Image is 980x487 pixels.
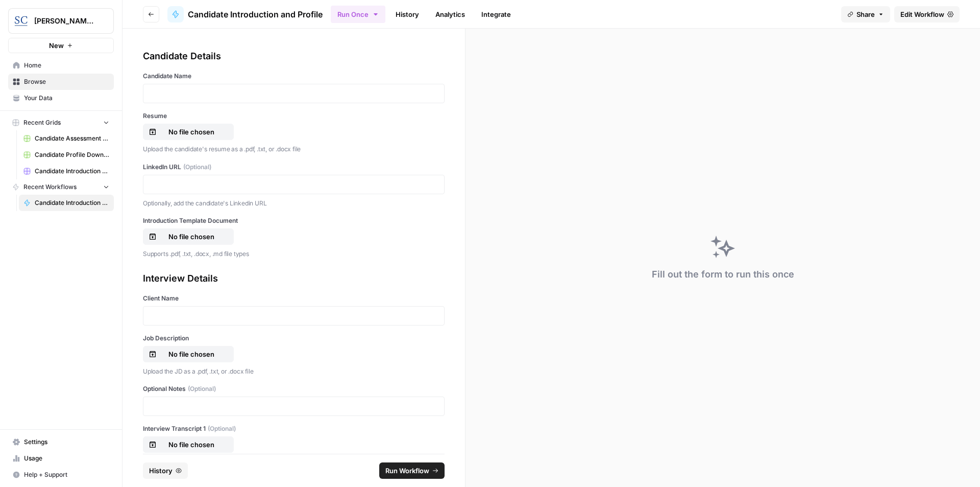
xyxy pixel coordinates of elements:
[143,216,445,225] label: Introduction Template Document
[143,294,445,303] label: Client Name
[385,466,429,476] span: Run Workflow
[143,124,234,140] button: No file chosen
[143,228,234,245] button: No file chosen
[24,94,109,103] span: Your Data
[35,150,109,159] span: Candidate Profile Download Sheet
[841,6,890,22] button: Share
[24,437,109,447] span: Settings
[19,130,114,147] a: Candidate Assessment Download Sheet
[143,249,445,259] p: Supports .pdf, .txt, .docx, .md file types
[900,9,944,19] span: Edit Workflow
[159,439,224,450] p: No file chosen
[24,470,109,479] span: Help + Support
[143,366,445,377] p: Upload the JD as a .pdf, .txt, or .docx file
[143,334,445,343] label: Job Description
[389,6,425,22] a: History
[188,8,323,20] span: Candidate Introduction and Profile
[19,147,114,163] a: Candidate Profile Download Sheet
[894,6,960,22] a: Edit Workflow
[159,349,224,359] p: No file chosen
[188,384,216,393] span: (Optional)
[379,462,445,479] button: Run Workflow
[143,436,234,453] button: No file chosen
[24,61,109,70] span: Home
[8,8,114,34] button: Workspace: Stanton Chase Nashville
[8,90,114,106] a: Your Data
[19,195,114,211] a: Candidate Introduction and Profile
[8,434,114,450] a: Settings
[8,57,114,74] a: Home
[208,424,236,433] span: (Optional)
[143,72,445,81] label: Candidate Name
[35,134,109,143] span: Candidate Assessment Download Sheet
[143,198,445,208] p: Optionally, add the candidate's Linkedin URL
[24,454,109,463] span: Usage
[143,49,445,63] div: Candidate Details
[429,6,471,22] a: Analytics
[8,179,114,195] button: Recent Workflows
[35,167,109,176] span: Candidate Introduction Download Sheet
[35,198,109,207] span: Candidate Introduction and Profile
[149,466,173,476] span: History
[23,182,77,192] span: Recent Workflows
[143,346,234,362] button: No file chosen
[143,271,445,286] div: Interview Details
[8,450,114,467] a: Usage
[652,267,794,282] div: Fill out the form to run this once
[23,118,61,127] span: Recent Grids
[8,115,114,130] button: Recent Grids
[475,6,517,22] a: Integrate
[159,231,224,242] p: No file chosen
[8,38,114,53] button: New
[143,163,445,172] label: LinkedIn URL
[143,144,445,154] p: Upload the candidate's resume as a .pdf, .txt, or .docx file
[159,127,224,137] p: No file chosen
[856,9,875,19] span: Share
[331,6,385,23] button: Run Once
[167,6,323,22] a: Candidate Introduction and Profile
[12,12,30,30] img: Stanton Chase Nashville Logo
[143,462,188,479] button: History
[8,467,114,483] button: Help + Support
[183,163,211,172] span: (Optional)
[8,74,114,90] a: Browse
[19,163,114,179] a: Candidate Introduction Download Sheet
[143,424,445,433] label: Interview Transcript 1
[143,111,445,121] label: Resume
[34,16,96,26] span: [PERSON_NAME] [GEOGRAPHIC_DATA]
[24,77,109,86] span: Browse
[49,40,64,51] span: New
[143,384,445,393] label: Optional Notes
